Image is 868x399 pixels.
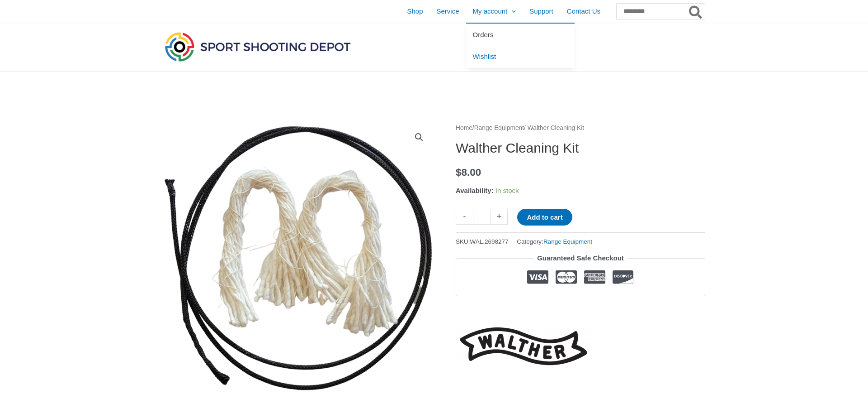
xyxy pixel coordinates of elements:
[687,4,705,19] button: Search
[491,209,508,225] a: +
[517,209,572,226] button: Add to cart
[456,122,705,134] nav: Breadcrumb
[543,238,592,245] a: Range Equipment
[456,321,591,372] a: Walther
[533,252,627,264] legend: Guaranteed Safe Checkout
[163,30,353,63] img: Sport Shooting Depot
[474,125,524,131] a: Range Equipment
[470,238,509,245] span: WAL.2698277
[411,129,427,145] a: View full-screen image gallery
[456,167,481,178] bdi: 8.00
[456,209,473,225] a: -
[495,187,519,194] span: In stock
[473,31,494,38] span: Orders
[456,140,705,156] h1: Walther Cleaning Kit
[456,236,509,247] span: SKU:
[466,46,575,68] a: Wishlist
[473,209,491,225] input: Product quantity
[456,167,462,178] span: $
[466,24,575,46] a: Orders
[517,236,592,247] span: Category:
[456,187,494,194] span: Availability:
[473,53,496,60] span: Wishlist
[456,303,705,314] iframe: Customer reviews powered by Trustpilot
[456,125,472,131] a: Home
